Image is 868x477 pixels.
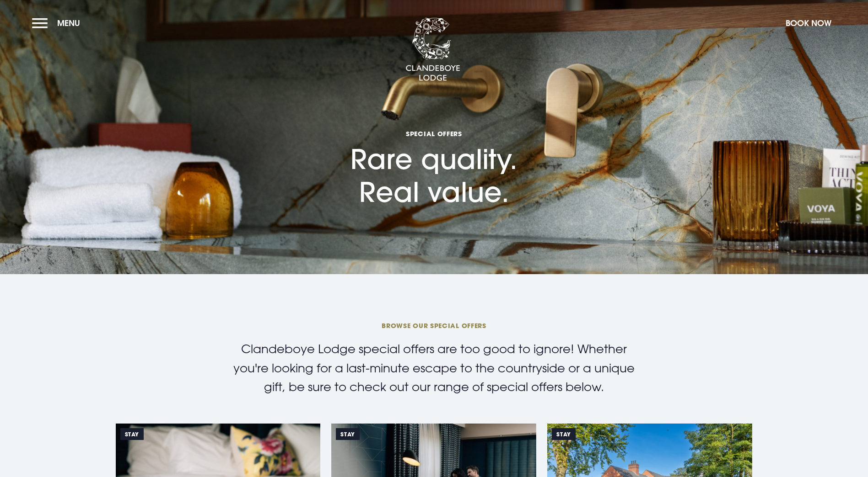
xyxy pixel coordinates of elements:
[405,18,460,82] img: Clandeboye Lodge
[552,428,575,440] span: Stay
[224,339,645,397] p: Clandeboye Lodge special offers are too good to ignore! Whether you're looking for a last-minute ...
[32,13,85,33] button: Menu
[216,321,652,330] span: BROWSE OUR SPECIAL OFFERS
[336,428,359,440] span: Stay
[781,13,836,33] button: Book Now
[120,428,144,440] span: Stay
[350,129,518,138] span: Special Offers
[350,70,518,208] h1: Rare quality. Real value.
[57,18,80,28] span: Menu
